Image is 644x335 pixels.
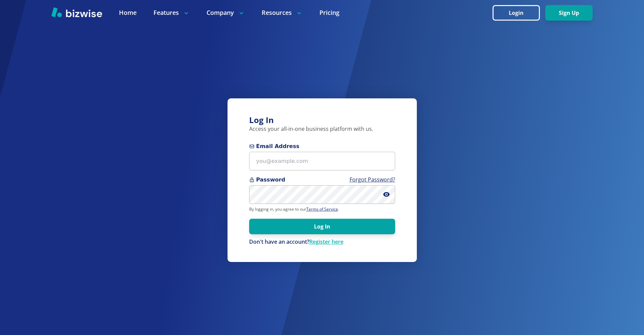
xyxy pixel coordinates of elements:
[350,176,395,183] a: Forgot Password?
[249,238,395,246] p: Don't have an account?
[309,238,343,245] a: Register here
[319,8,339,17] a: Pricing
[545,5,593,21] button: Sign Up
[249,207,395,212] p: By logging in, you agree to our .
[249,238,395,246] div: Don't have an account?Register here
[249,152,395,170] input: you@example.com
[249,125,395,133] p: Access your all-in-one business platform with us.
[249,219,395,234] button: Log In
[306,206,338,212] a: Terms of Service
[249,176,395,184] span: Password
[249,115,395,126] h3: Log In
[153,8,190,17] p: Features
[207,8,245,17] p: Company
[51,7,102,17] img: Bizwise Logo
[493,10,545,16] a: Login
[545,10,593,16] a: Sign Up
[262,8,303,17] p: Resources
[493,5,540,21] button: Login
[119,8,137,17] a: Home
[249,142,395,150] span: Email Address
